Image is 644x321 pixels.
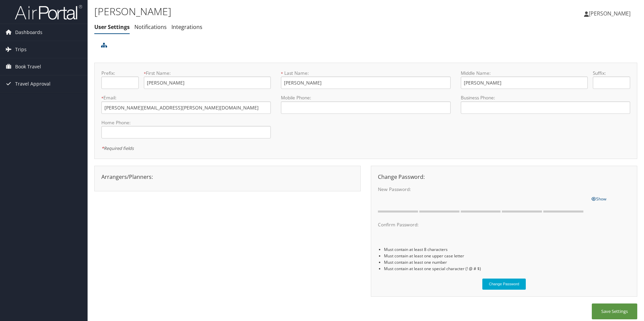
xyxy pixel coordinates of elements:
[384,253,630,259] li: Must contain at least one upper case letter
[384,246,630,253] li: Must contain at least 8 characters
[101,119,271,126] label: Home Phone:
[101,94,271,101] label: Email:
[101,145,134,151] em: Required fields
[134,23,167,31] a: Notifications
[378,186,586,193] label: New Password:
[94,4,456,19] h1: [PERSON_NAME]
[94,23,130,31] a: User Settings
[171,23,202,31] a: Integrations
[15,24,42,41] span: Dashboards
[96,173,359,181] div: Arrangers/Planners:
[15,4,82,20] img: airportal-logo.png
[15,41,27,58] span: Trips
[101,70,139,76] label: Prefix:
[378,221,586,228] label: Confirm Password:
[281,70,450,76] label: Last Name:
[281,94,450,101] label: Mobile Phone:
[461,94,630,101] label: Business Phone:
[144,70,271,76] label: First Name:
[482,279,526,290] button: Change Password
[592,303,637,319] button: Save Settings
[461,70,588,76] label: Middle Name:
[591,196,606,202] span: Show
[593,70,630,76] label: Suffix:
[584,3,637,24] a: [PERSON_NAME]
[384,265,630,272] li: Must contain at least one special character (! @ # $)
[589,10,631,17] span: [PERSON_NAME]
[373,173,635,181] div: Change Password:
[591,195,606,202] a: Show
[384,259,630,265] li: Must contain at least one number
[15,75,51,92] span: Travel Approval
[15,58,41,75] span: Book Travel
